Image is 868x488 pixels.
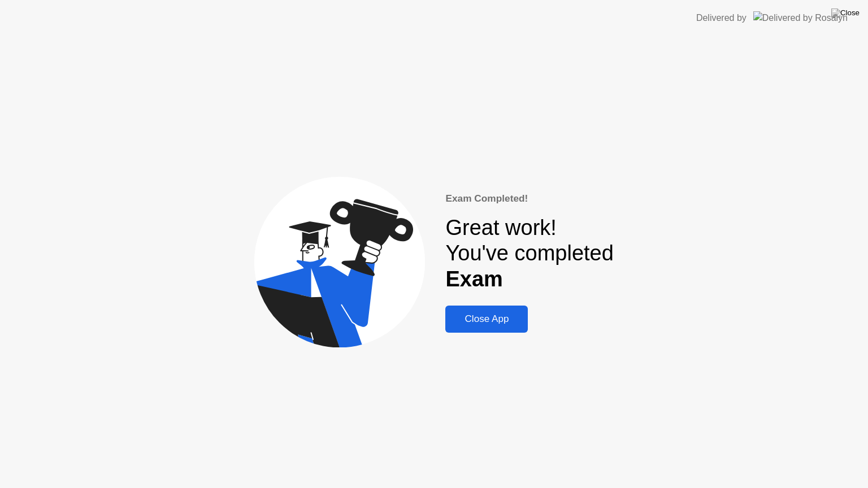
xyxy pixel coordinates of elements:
[831,8,860,18] img: Close
[753,11,848,24] img: Delivered by Rosalyn
[445,306,528,333] button: Close App
[445,191,613,206] div: Exam Completed!
[445,267,502,291] b: Exam
[696,11,747,25] div: Delivered by
[445,215,613,293] div: Great work! You've completed
[449,313,524,325] div: Close App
